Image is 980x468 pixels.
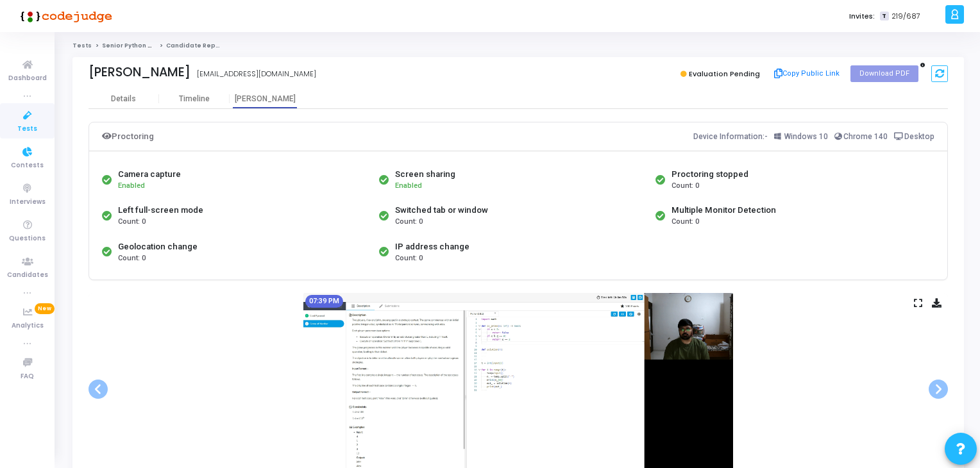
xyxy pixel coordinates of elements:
[16,3,112,29] img: logo
[849,11,875,22] label: Invites:
[395,217,423,228] span: Count: 0
[118,253,146,264] span: Count: 0
[7,270,48,281] span: Candidates
[672,204,776,217] div: Multiple Monitor Detection
[72,42,964,50] nav: breadcrumb
[118,217,146,228] span: Count: 0
[395,253,423,264] span: Count: 0
[395,168,455,181] div: Screen sharing
[850,65,918,82] button: Download PDF
[12,321,44,331] span: Analytics
[891,11,920,22] span: 219/687
[8,73,47,84] span: Dashboard
[102,129,154,144] div: Proctoring
[10,197,46,208] span: Interviews
[89,65,190,79] div: [PERSON_NAME]
[784,132,828,141] span: Windows 10
[9,233,46,244] span: Questions
[72,42,92,49] a: Tests
[11,160,44,171] span: Contests
[395,240,469,253] div: IP address change
[17,124,37,135] span: Tests
[118,168,181,181] div: Camera capture
[904,132,934,141] span: Desktop
[843,132,888,141] span: Chrome 140
[693,129,935,144] div: Device Information:-
[35,303,55,314] span: New
[102,42,182,49] a: Senior Python Developer
[118,204,203,217] div: Left full-screen mode
[880,12,888,21] span: T
[395,204,488,217] div: Switched tab or window
[179,94,210,104] div: Timeline
[305,295,343,308] mat-chip: 07:39 PM
[395,181,422,190] span: Enabled
[118,240,198,253] div: Geolocation change
[21,371,34,382] span: FAQ
[111,94,136,104] div: Details
[118,181,145,190] span: Enabled
[672,217,699,228] span: Count: 0
[197,69,316,79] div: [EMAIL_ADDRESS][DOMAIN_NAME]
[770,64,844,83] button: Copy Public Link
[230,94,300,104] div: [PERSON_NAME]
[689,69,760,79] span: Evaluation Pending
[672,168,748,181] div: Proctoring stopped
[672,181,699,192] span: Count: 0
[166,42,225,49] span: Candidate Report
